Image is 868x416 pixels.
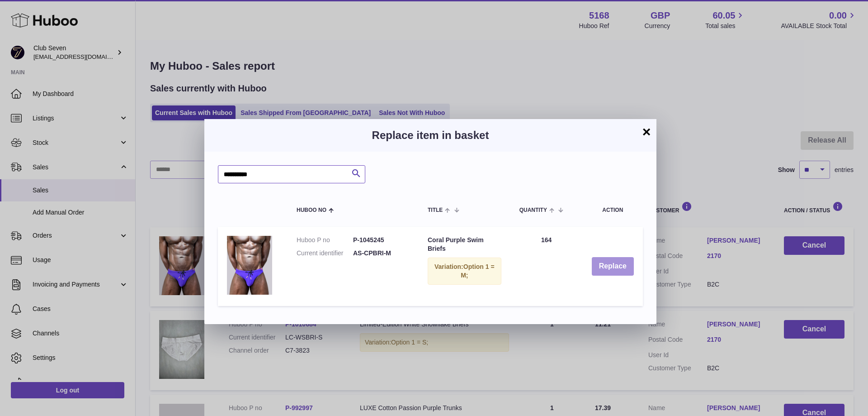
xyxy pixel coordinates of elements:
[353,236,410,244] dd: P-1045245
[428,258,501,285] div: Variation:
[297,236,353,244] dt: Huboo P no
[641,126,652,137] button: ×
[227,236,272,295] img: Coral Purple Swim Briefs
[297,207,326,213] span: Huboo no
[218,128,643,143] h3: Replace item in basket
[428,207,443,213] span: Title
[297,249,353,258] dt: Current identifier
[583,197,643,222] th: Action
[592,257,634,276] button: Replace
[461,263,494,279] span: Option 1 = M;
[419,227,510,306] td: Coral Purple Swim Briefs
[353,249,410,258] dd: AS-CPBRI-M
[510,227,583,306] td: 164
[519,207,547,213] span: Quantity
